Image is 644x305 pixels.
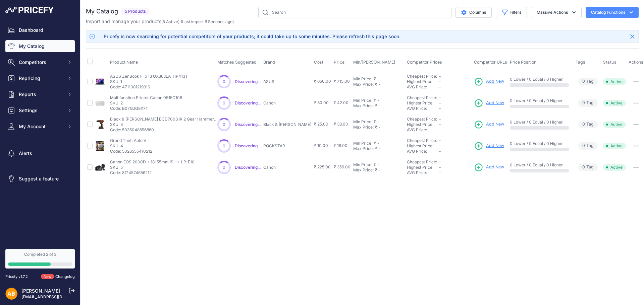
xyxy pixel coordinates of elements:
span: - [439,79,441,84]
div: Highest Price: [407,143,439,149]
span: Add New [486,121,504,128]
p: ASUS ZenBook Flip 13 UX363EA-HP413T [110,74,188,79]
button: Competitors [5,56,75,68]
p: 0 Lower / 0 Equal / 0 Higher [510,77,569,82]
button: Settings [5,104,75,117]
span: 0 [582,143,585,149]
span: Actions [629,60,643,65]
button: Status [603,60,618,65]
span: My Account [19,123,63,130]
span: Tag [578,163,598,171]
a: Cheapest Price: [407,117,437,122]
div: Highest Price: [407,122,439,127]
span: Repricing [19,75,63,82]
span: Reports [19,91,63,98]
p: Code: 5035048696880 [110,127,217,133]
p: Code: 4711081219316 [110,84,188,90]
p: 0 Lower / 0 Equal / 0 Higher [510,141,569,146]
span: Cost [314,60,323,65]
p: SKU: 4 [110,143,152,149]
a: Discovering... [235,122,261,127]
h2: My Catalog [86,7,118,16]
a: Discovering... [235,143,261,148]
p: 0 Lower / 0 Equal / 0 Higher [510,120,569,125]
p: Code: 8714574656212 [110,170,195,175]
p: 0 Lower / 0 Equal / 0 Higher [510,162,569,168]
a: Changelog [55,274,75,279]
a: Cheapest Price: [407,138,437,143]
span: - [439,159,441,164]
img: Pricefy Logo [5,7,54,13]
a: Add New [474,163,504,172]
button: Close [627,31,638,42]
button: Reports [5,88,75,100]
a: Add New [474,77,504,86]
div: - [376,162,379,167]
a: Discovering... [235,79,261,84]
span: 0 [582,164,585,170]
span: Discovering... [235,165,261,170]
div: Min Price: [353,141,372,146]
span: - [439,143,441,148]
span: ₹ 650.00 [314,79,331,84]
div: Max Price: [353,82,374,87]
span: - [439,127,441,132]
span: Tags [576,60,585,65]
div: Pricefy v1.7.2 [5,274,28,280]
span: 0 [582,78,585,85]
span: ₹ 30.00 [314,100,329,105]
span: ₹ 25.00 [314,122,328,127]
span: ( ) [161,19,179,24]
button: Catalog Functions [586,7,639,18]
div: - [377,125,381,130]
span: ₹ 225.00 [314,164,331,169]
p: SKU: 5 [110,165,195,170]
span: - [439,170,441,175]
p: SKU: 2 [110,100,182,106]
p: Code: 5026555410212 [110,149,152,154]
span: Competitor Prices [407,60,442,65]
div: ₹ [375,82,377,87]
div: ₹ [374,98,376,103]
p: Multifunction Printer Canon 0515C106 [110,95,182,100]
span: - [439,149,441,154]
a: Cheapest Price: [407,74,437,79]
div: ₹ [375,146,377,151]
span: ₹ 359.00 [334,164,351,169]
span: Matches Suggested [217,60,257,65]
span: Price Position [510,60,536,65]
div: - [376,141,379,146]
span: 5 Products [121,8,150,15]
div: Completed 2 of 3 [8,252,72,257]
p: Canon EOS 2000D + 18-55mm IS II + LP-E10 [110,159,195,165]
div: ₹ [375,103,377,108]
div: Pricefy is now searching for potential competitors of your products; it could take up to some min... [104,33,400,40]
span: Competitor URLs [474,60,507,65]
div: ₹ [374,162,376,167]
a: Cheapest Price: [407,159,437,164]
span: Tag [578,78,598,85]
div: Min Price: [353,162,372,167]
span: 0 [582,100,585,106]
div: AVG Price: [407,127,439,133]
button: My Account [5,121,75,133]
p: SKU: 1 [110,79,188,84]
span: - [439,74,441,79]
p: Import and manage your products [86,18,234,25]
p: Canon [263,100,311,106]
span: ₹ 18.00 [334,143,347,148]
div: ₹ [374,119,376,125]
span: Add New [486,164,504,170]
nav: Sidebar [5,24,75,241]
span: - [439,165,441,170]
span: Add New [486,78,504,85]
p: Grand Theft Auto V [110,138,152,143]
span: Active [603,143,626,149]
div: ₹ [375,167,377,173]
a: [EMAIL_ADDRESS][DOMAIN_NAME] [21,294,92,299]
span: Settings [19,107,63,114]
div: AVG Price: [407,149,439,154]
span: Add New [486,100,504,106]
a: Add New [474,141,504,151]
